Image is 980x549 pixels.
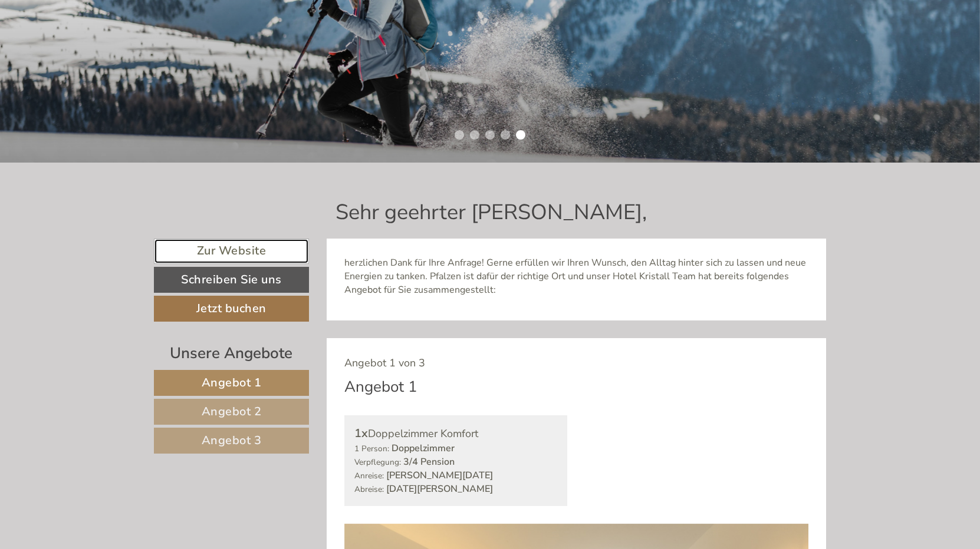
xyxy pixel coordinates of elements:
small: Verpflegung: [354,457,401,468]
b: [DATE][PERSON_NAME] [386,482,493,495]
small: 13:23 [18,57,191,65]
span: Angebot 1 [202,375,262,391]
div: Unsere Angebote [154,342,309,364]
span: Angebot 1 von 3 [344,356,425,370]
b: Doppelzimmer [392,442,455,455]
span: Angebot 3 [202,432,262,448]
div: Hotel Kristall [18,34,191,44]
a: Jetzt buchen [154,296,309,322]
div: Freitag [206,9,259,29]
div: Angebot 1 [344,376,417,398]
div: Guten Tag, wie können wir Ihnen helfen? [9,32,197,68]
div: Doppelzimmer Komfort [354,425,558,442]
a: Zur Website [154,239,309,264]
small: Anreise: [354,470,384,481]
b: [PERSON_NAME][DATE] [386,469,493,482]
span: Angebot 2 [202,404,262,419]
small: Abreise: [354,484,384,495]
h1: Sehr geehrter [PERSON_NAME], [336,201,647,224]
small: 1 Person: [354,443,389,454]
b: 3/4 Pension [403,455,455,468]
button: Senden [385,305,465,331]
a: Schreiben Sie uns [154,267,309,293]
p: herzlichen Dank für Ihre Anfrage! Gerne erfüllen wir Ihren Wunsch, den Alltag hinter sich zu lass... [344,256,809,297]
b: 1x [354,425,368,441]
